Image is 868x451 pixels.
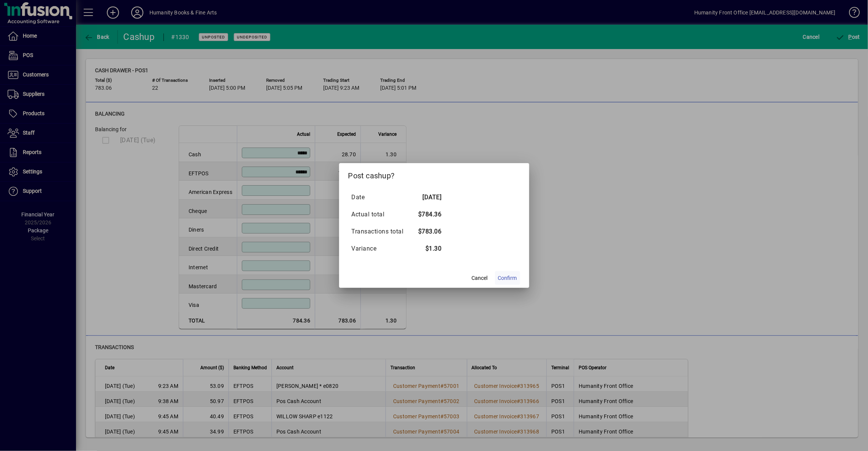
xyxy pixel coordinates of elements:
[495,271,520,285] button: Confirm
[351,189,411,206] td: Date
[351,206,411,223] td: Actual total
[411,206,442,223] td: $784.36
[468,271,492,285] button: Cancel
[411,240,442,257] td: $1.30
[351,223,411,240] td: Transactions total
[411,223,442,240] td: $783.06
[472,274,488,282] span: Cancel
[351,240,411,257] td: Variance
[498,274,517,282] span: Confirm
[411,189,442,206] td: [DATE]
[339,163,529,185] h2: Post cashup?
